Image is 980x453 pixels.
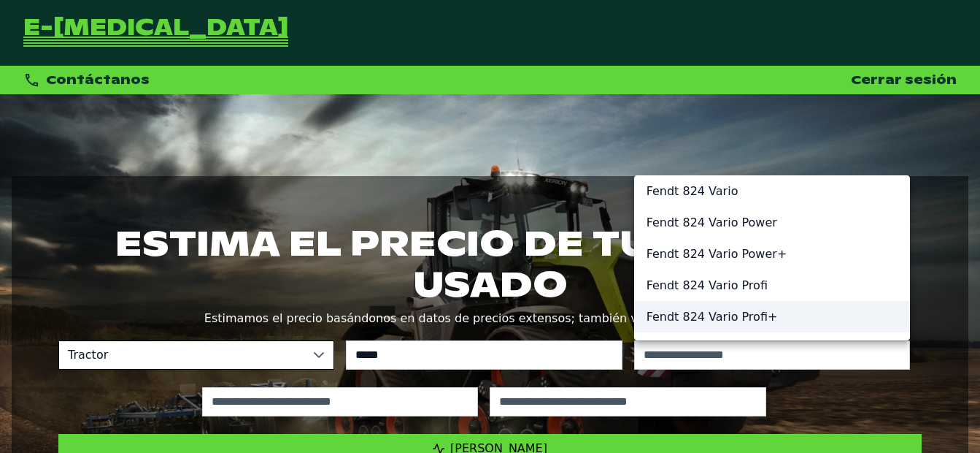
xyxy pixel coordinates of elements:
[635,170,909,370] ul: Option List
[635,175,909,207] li: Fendt 824 Vario
[46,72,150,88] span: Contáctanos
[59,341,304,369] span: Tractor
[23,18,288,48] a: Volver a la página principal
[635,270,909,301] li: Fendt 824 Vario Profi
[635,301,909,332] li: Fendt 824 Vario Profi+
[851,72,957,88] a: Cerrar sesión
[635,207,909,238] li: Fendt 824 Vario Power
[23,72,150,88] div: Contáctanos
[58,308,922,329] p: Estimamos el precio basándonos en datos de precios extensos; también vendemos y entregamos
[58,223,922,305] h1: Estima el precio de tu tractor usado
[635,238,909,270] li: Fendt 824 Vario Power+
[635,332,909,364] li: Fendt Favorit 824 A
